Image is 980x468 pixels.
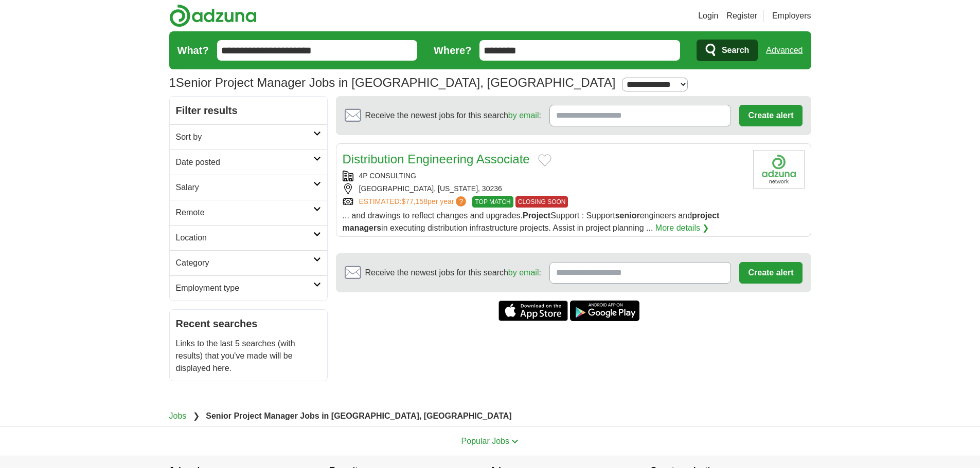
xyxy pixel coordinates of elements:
[615,211,640,220] strong: senior
[365,267,541,279] span: Receive the newest jobs for this search :
[434,43,471,58] label: Where?
[176,232,313,244] h2: Location
[472,196,513,208] span: TOP MATCH
[170,175,327,200] a: Salary
[570,301,639,321] a: Get the Android app
[170,97,327,124] h2: Filter results
[170,225,327,250] a: Location
[523,211,550,220] strong: Project
[692,211,719,220] strong: project
[170,200,327,225] a: Remote
[169,4,257,27] img: Adzuna logo
[169,411,187,420] a: Jobs
[170,149,327,175] a: Date posted
[498,301,568,321] a: Get the iPhone app
[655,222,709,234] a: More details ❯
[538,154,551,166] button: Add to favorite jobs
[766,40,803,61] a: Advanced
[343,152,530,166] a: Distribution Engineering Associate
[176,131,313,143] h2: Sort by
[176,181,313,194] h2: Salary
[739,262,802,284] button: Create alert
[515,196,568,208] span: CLOSING SOON
[176,282,313,294] h2: Employment type
[343,211,720,232] span: ... and drawings to reflect changes and upgrades. Support : Support engineers and in executing di...
[343,183,745,194] div: [GEOGRAPHIC_DATA], [US_STATE], 30236
[177,43,209,58] label: What?
[722,40,749,61] span: Search
[508,111,539,120] a: by email
[365,109,541,122] span: Receive the newest jobs for this search :
[169,73,176,92] span: 1
[739,105,802,126] button: Create alert
[343,223,382,232] strong: managers
[176,257,313,269] h2: Category
[176,316,321,331] h2: Recent searches
[170,250,327,275] a: Category
[753,150,805,189] img: Company logo
[193,411,200,420] span: ❯
[461,437,509,445] span: Popular Jobs
[170,124,327,149] a: Sort by
[508,268,539,277] a: by email
[511,439,519,444] img: toggle icon
[169,76,616,89] h1: Senior Project Manager Jobs in [GEOGRAPHIC_DATA], [GEOGRAPHIC_DATA]
[401,197,427,205] span: $77,158
[456,196,466,207] span: ?
[176,207,313,219] h2: Remote
[772,10,811,22] a: Employers
[176,338,321,375] p: Links to the last 5 searches (with results) that you've made will be displayed here.
[206,411,511,420] strong: Senior Project Manager Jobs in [GEOGRAPHIC_DATA], [GEOGRAPHIC_DATA]
[697,40,758,61] button: Search
[170,275,327,301] a: Employment type
[698,10,718,22] a: Login
[359,196,469,208] a: ESTIMATED:$77,158per year?
[726,10,757,22] a: Register
[176,156,313,169] h2: Date posted
[343,171,745,181] div: 4P CONSULTING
